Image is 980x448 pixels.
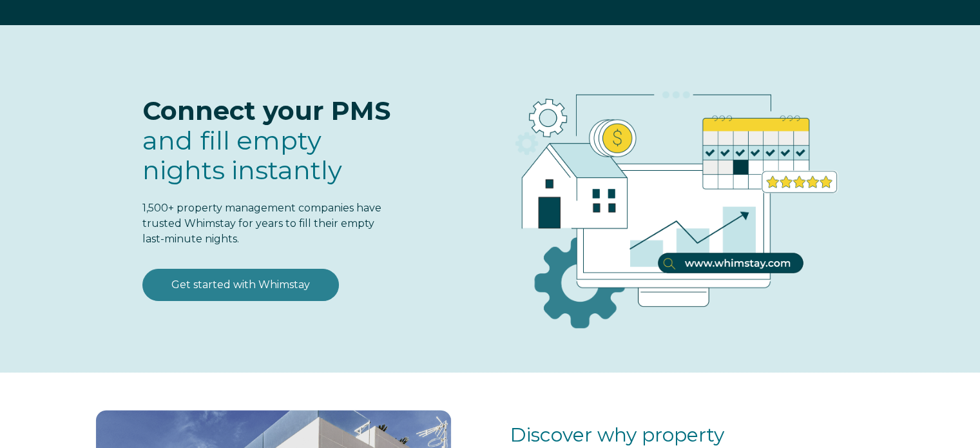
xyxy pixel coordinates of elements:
span: 1,500+ property management companies have trusted Whimstay for years to fill their empty last-min... [142,202,381,245]
img: RBO Ilustrations-03 [442,51,896,349]
span: Connect your PMS [142,95,390,126]
span: fill empty nights instantly [142,124,342,186]
a: Get started with Whimstay [142,269,339,301]
span: and [142,124,342,186]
